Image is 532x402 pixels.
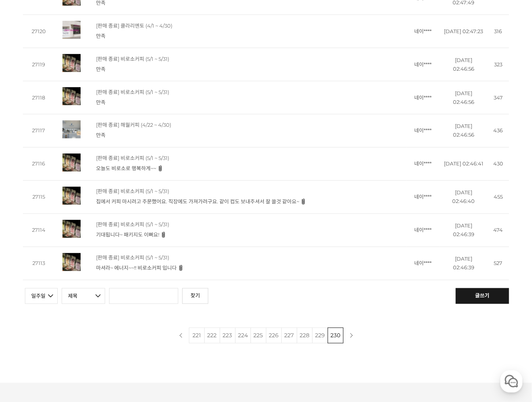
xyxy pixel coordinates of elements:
[487,148,509,181] td: 430
[96,155,394,162] p: [판매 종료] 비로소커피 (5/1 ~ 5/31)
[62,220,81,238] img: [판매 종료] 비로소커피 (5/1 ~ 5/31)
[235,328,251,344] a: 224
[96,22,394,29] p: [판매 종료] 클라리멘토 (4/1 ~ 4/30)
[96,221,394,228] p: [판매 종료] 비로소커피 (5/1 ~ 5/31)
[52,250,102,270] a: 대화
[122,262,132,269] span: 설정
[487,247,509,280] td: 527
[96,199,299,205] a: 집에서 커피 마시려고 주문했어요. 직장에도 가져가려구요. 같이 컵도 보내주셔서 잘 쓸것 같아요~
[182,288,208,304] a: 찾기
[281,328,297,344] a: 227
[456,288,509,304] a: 글쓰기
[96,99,106,105] a: 만족
[32,28,46,34] span: 27120
[96,232,159,238] a: 기대됩니다~ 패키지도 이뻐요!
[440,15,487,48] td: [DATE] 02:47:23
[440,214,487,247] td: [DATE] 02:46:39
[32,260,45,267] span: 27113
[173,328,189,344] a: 이전 페이지
[32,194,45,200] span: 27115
[204,328,220,344] a: 222
[96,132,106,139] a: 만족
[487,115,509,148] td: 436
[96,88,394,96] p: [판매 종료] 비로소커피 (5/1 ~ 5/31)
[440,81,487,115] td: [DATE] 02:46:56
[62,253,81,271] img: [판매 종료] 비로소커피 (5/1 ~ 5/31)
[328,328,343,344] a: 230
[440,48,487,81] td: [DATE] 02:46:56
[62,54,81,72] img: [판매 종료] 비로소커피 (5/1 ~ 5/31)
[440,181,487,214] td: [DATE] 02:46:40
[96,265,177,271] a: 마셔라~ 에너지~~!! 비로소커피 입니다
[440,115,487,148] td: [DATE] 02:46:56
[301,199,306,205] img: 파일첨부
[343,328,359,344] a: 다음 페이지
[96,33,106,39] a: 만족
[96,165,156,172] a: 오늘도 비로소로 행복하게~~
[487,214,509,247] td: 474
[312,328,328,344] a: 229
[96,66,106,72] a: 만족
[72,263,82,269] span: 대화
[2,250,52,270] a: 홈
[487,181,509,214] td: 455
[25,262,30,269] span: 홈
[96,254,394,261] p: [판매 종료] 비로소커피 (5/1 ~ 5/31)
[487,48,509,81] td: 323
[96,122,394,129] p: [판매 종료] 해월커피 (4/22 ~ 4/30)
[158,166,162,171] img: 파일첨부
[32,227,45,233] span: 27114
[220,328,236,344] a: 223
[32,94,45,101] span: 27118
[440,247,487,280] td: [DATE] 02:46:39
[62,154,81,172] img: [판매 종료] 비로소커피 (5/1 ~ 5/31)
[102,250,152,270] a: 설정
[32,161,45,167] span: 27116
[440,148,487,181] td: [DATE] 02:46:41
[62,21,81,39] img: [판매 종료] 클라리멘토 (4/1 ~ 4/30)
[62,87,81,105] img: [판매 종료] 비로소커피 (5/1 ~ 5/31)
[297,328,313,344] a: 228
[179,265,183,271] img: 파일첨부
[251,328,266,344] a: 225
[96,55,394,62] p: [판매 종료] 비로소커피 (5/1 ~ 5/31)
[62,187,81,205] img: [판매 종료] 비로소커피 (5/1 ~ 5/31)
[32,128,45,134] span: 27117
[189,328,205,344] a: 221
[96,188,394,195] p: [판매 종료] 비로소커피 (5/1 ~ 5/31)
[161,232,166,238] img: 파일첨부
[62,120,81,139] img: [판매 종료] 해월커피 (4/22 ~ 4/30)
[32,61,45,68] span: 27119
[266,328,282,344] a: 226
[487,15,509,48] td: 316
[487,81,509,115] td: 347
